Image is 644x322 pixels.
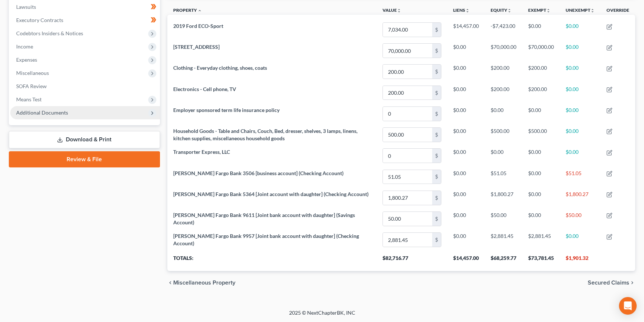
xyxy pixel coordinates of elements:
span: Income [16,43,33,50]
td: $0.00 [447,61,485,82]
span: SOFA Review [16,83,47,89]
td: $500.00 [522,124,560,145]
td: $0.00 [560,19,601,40]
td: $0.00 [447,187,485,208]
td: $70,000.00 [485,40,522,61]
span: Expenses [16,57,37,63]
div: $ [432,23,441,37]
div: $ [432,233,441,247]
div: $ [432,128,441,142]
span: [PERSON_NAME] Fargo Bank 5364 [Joint account with daughter] (Checking Account) [173,191,369,197]
td: $50.00 [560,208,601,229]
a: Review & File [9,151,160,167]
td: $1,800.27 [485,187,522,208]
span: Clothing - Everyday clothing, shoes, coats [173,65,267,71]
a: Download & Print [9,131,160,148]
td: $0.00 [447,145,485,166]
div: $ [432,44,441,58]
td: $0.00 [560,40,601,61]
td: $2,881.45 [485,229,522,250]
th: $68,259.77 [485,250,522,271]
i: unfold_more [465,8,470,13]
td: $0.00 [560,145,601,166]
td: $0.00 [447,166,485,187]
span: 2019 Ford ECO-Sport [173,23,223,29]
td: $0.00 [447,208,485,229]
a: Unexemptunfold_more [566,7,595,13]
i: chevron_left [167,280,173,286]
input: 0.00 [383,65,432,79]
a: Valueunfold_more [383,7,401,13]
span: [PERSON_NAME] Fargo Bank 9611 [Joint bank account with daughter] (Savings Account) [173,212,355,225]
input: 0.00 [383,233,432,247]
td: $500.00 [485,124,522,145]
td: $0.00 [447,40,485,61]
th: $82,716.77 [377,250,447,271]
div: $ [432,212,441,226]
td: $51.05 [485,166,522,187]
th: Override [601,3,635,19]
td: $2,881.45 [522,229,560,250]
td: $0.00 [522,187,560,208]
td: $0.00 [560,103,601,124]
div: $ [432,149,441,163]
span: [PERSON_NAME] Fargo Bank 9957 [Joint bank account with daughter] (Checking Account) [173,233,359,246]
span: Miscellaneous [16,70,49,76]
div: $ [432,65,441,79]
th: Totals: [167,250,377,271]
span: Codebtors Insiders & Notices [16,30,83,36]
td: $50.00 [485,208,522,229]
span: Secured Claims [588,280,629,286]
td: $200.00 [522,61,560,82]
td: $0.00 [560,229,601,250]
button: Secured Claims chevron_right [588,280,635,286]
a: Equityunfold_more [491,7,512,13]
span: [STREET_ADDRESS] [173,44,220,50]
input: 0.00 [383,170,432,184]
td: $14,457.00 [447,19,485,40]
a: Executory Contracts [10,14,160,27]
span: Executory Contracts [16,17,63,23]
td: $51.05 [560,166,601,187]
i: unfold_more [397,8,401,13]
td: $0.00 [485,145,522,166]
input: 0.00 [383,107,432,121]
div: $ [432,107,441,121]
td: $0.00 [560,124,601,145]
td: $200.00 [522,82,560,103]
td: $0.00 [447,124,485,145]
input: 0.00 [383,44,432,58]
td: $200.00 [485,82,522,103]
a: Liensunfold_more [453,7,470,13]
input: 0.00 [383,23,432,37]
td: $0.00 [522,208,560,229]
th: $73,781.45 [522,250,560,271]
a: SOFA Review [10,80,160,93]
td: -$7,423.00 [485,19,522,40]
td: $0.00 [560,61,601,82]
button: chevron_left Miscellaneous Property [167,280,235,286]
span: Household Goods - Table and Chairs, Couch, Bed, dresser, shelves, 3 lamps, linens, kitchen suppli... [173,128,357,141]
td: $0.00 [447,103,485,124]
td: $0.00 [522,166,560,187]
span: Additional Documents [16,109,68,116]
a: Property expand_less [173,7,202,13]
i: unfold_more [590,8,595,13]
input: 0.00 [383,149,432,163]
input: 0.00 [383,191,432,205]
th: $14,457.00 [447,250,485,271]
td: $0.00 [522,19,560,40]
th: $1,901.32 [560,250,601,271]
i: unfold_more [546,8,551,13]
td: $0.00 [522,145,560,166]
td: $0.00 [447,82,485,103]
input: 0.00 [383,212,432,226]
span: Electronics - Cell phone, TV [173,86,236,92]
div: $ [432,191,441,205]
i: unfold_more [507,8,512,13]
span: Miscellaneous Property [173,280,235,286]
span: [PERSON_NAME] Fargo Bank 3506 [business account] (Checking Account) [173,170,344,176]
div: $ [432,170,441,184]
input: 0.00 [383,128,432,142]
span: Lawsuits [16,4,36,10]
